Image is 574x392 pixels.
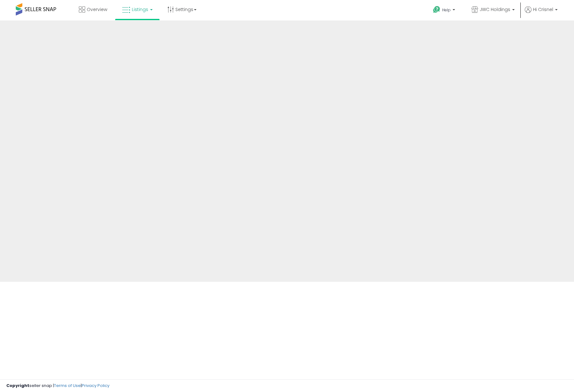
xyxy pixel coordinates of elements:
a: Hi Crisnel [525,6,558,20]
span: Hi Crisnel [533,6,553,13]
span: JWC Holdings [480,6,510,13]
span: Help [442,7,451,13]
i: Get Help [433,6,441,14]
span: Overview [87,6,107,13]
span: Listings [132,6,148,13]
a: Help [428,1,461,20]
